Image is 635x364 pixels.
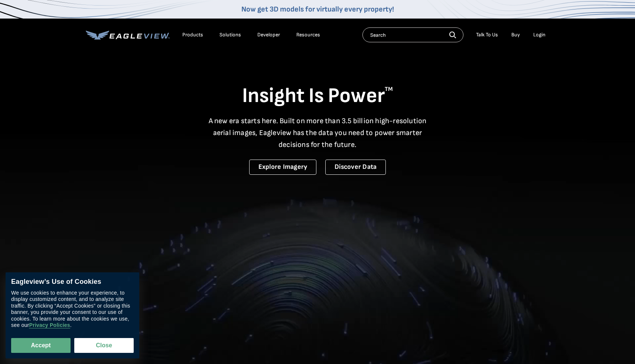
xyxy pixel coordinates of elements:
input: Search [362,27,463,42]
div: Eagleview’s Use of Cookies [11,278,134,286]
a: Privacy Policies [29,322,70,329]
p: A new era starts here. Built on more than 3.5 billion high-resolution aerial images, Eagleview ha... [204,115,431,151]
div: Resources [296,32,320,38]
a: Explore Imagery [249,160,317,175]
div: Products [182,32,203,38]
div: We use cookies to enhance your experience, to display customized content, and to analyze site tra... [11,290,134,329]
h1: Insight Is Power [86,83,549,109]
div: Talk To Us [476,32,498,38]
a: Discover Data [325,160,386,175]
a: Buy [511,32,520,38]
a: Developer [257,32,280,38]
div: Solutions [219,32,241,38]
button: Accept [11,338,71,353]
sup: TM [385,86,393,93]
div: Login [533,32,546,38]
a: Now get 3D models for virtually every property! [241,5,394,14]
button: Close [74,338,134,353]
